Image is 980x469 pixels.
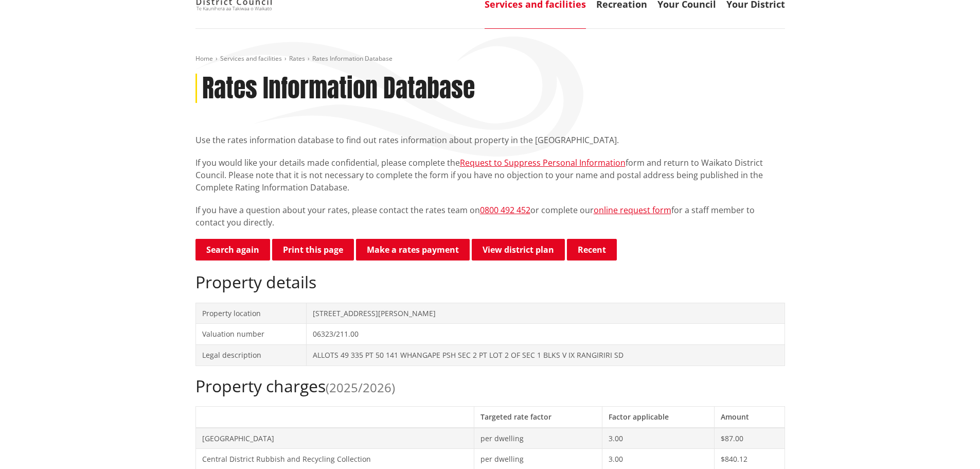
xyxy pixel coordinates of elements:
th: Targeted rate factor [474,406,602,427]
nav: breadcrumb [195,55,785,63]
a: Request to Suppress Personal Information [460,157,626,168]
iframe: Messenger Launcher [933,426,970,463]
td: [STREET_ADDRESS][PERSON_NAME] [307,303,785,324]
a: Make a rates payment [356,239,470,260]
td: Valuation number [195,324,307,345]
span: Rates Information Database [312,54,393,63]
a: 0800 492 452 [480,204,530,216]
td: Property location [195,303,307,324]
a: Home [195,54,213,63]
p: If you would like your details made confidential, please complete the form and return to Waikato ... [195,157,785,194]
td: 06323/211.00 [307,324,785,345]
td: Legal description [195,344,307,366]
a: Services and facilities [220,54,282,63]
td: per dwelling [474,428,602,449]
p: Use the rates information database to find out rates information about property in the [GEOGRAPHI... [195,134,785,146]
p: If you have a question about your rates, please contact the rates team on or complete our for a s... [195,204,785,229]
a: View district plan [472,239,565,260]
th: Amount [715,406,785,427]
h1: Rates Information Database [202,74,475,103]
td: $87.00 [715,428,785,449]
td: ALLOTS 49 335 PT 50 141 WHANGAPE PSH SEC 2 PT LOT 2 OF SEC 1 BLKS V IX RANGIRIRI SD [307,344,785,366]
span: (2025/2026) [326,379,395,396]
th: Factor applicable [602,406,715,427]
button: Recent [567,239,617,260]
button: Print this page [272,239,354,260]
h2: Property charges [195,376,785,396]
td: [GEOGRAPHIC_DATA] [195,428,474,449]
h2: Property details [195,272,785,292]
a: online request form [594,204,671,216]
a: Rates [289,54,305,63]
td: 3.00 [602,428,715,449]
a: Search again [195,239,270,260]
